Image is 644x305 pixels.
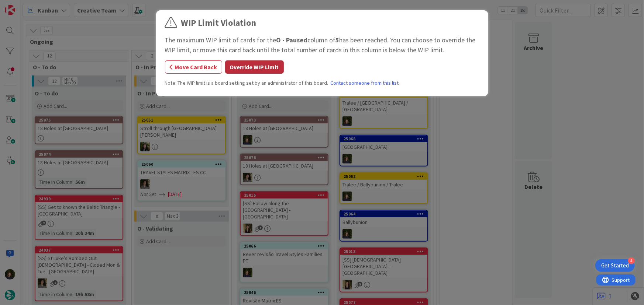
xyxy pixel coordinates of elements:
button: Move Card Back [165,60,222,74]
a: Contact someone from this list. [331,79,400,87]
div: Get Started [601,262,629,269]
b: O - Paused [276,36,308,44]
span: Support [16,1,34,10]
div: Note: The WIP limit is a board setting set by an administrator of this board. [165,79,479,87]
div: WIP Limit Violation [181,16,256,29]
b: 5 [336,36,340,44]
div: Open Get Started checklist, remaining modules: 4 [595,259,635,272]
div: 4 [628,257,635,264]
div: The maximum WIP limit of cards for the column of has been reached. You can choose to override the... [165,35,479,55]
button: Override WIP Limit [225,60,284,74]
